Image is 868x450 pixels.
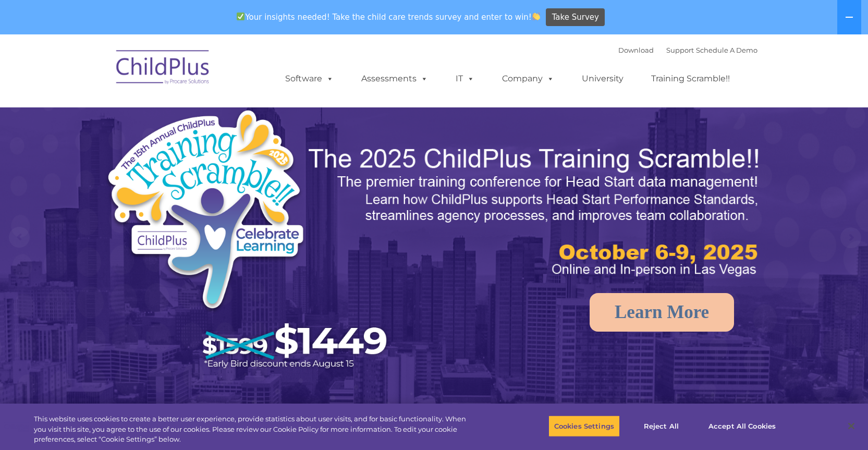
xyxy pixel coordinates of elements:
[145,69,177,77] span: Last name
[233,7,545,27] span: Your insights needed! Take the child care trends survey and enter to win!
[548,415,620,437] button: Cookies Settings
[34,414,478,445] div: This website uses cookies to create a better user experience, provide statistics about user visit...
[351,68,438,89] a: Assessments
[492,68,565,89] a: Company
[641,68,740,89] a: Training Scramble!!
[237,13,244,20] img: ✅
[618,46,654,54] a: Download
[275,68,344,89] a: Software
[552,8,599,27] span: Take Survey
[629,415,694,437] button: Reject All
[696,46,757,54] a: Schedule A Demo
[666,46,694,54] a: Support
[532,13,540,20] img: 👏
[618,46,757,54] font: |
[445,68,485,89] a: IT
[145,112,189,119] span: Phone number
[840,415,863,437] button: Close
[546,8,605,27] a: Take Survey
[571,68,634,89] a: University
[111,43,215,95] img: ChildPlus by Procare Solutions
[590,293,734,332] a: Learn More
[703,415,781,437] button: Accept All Cookies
